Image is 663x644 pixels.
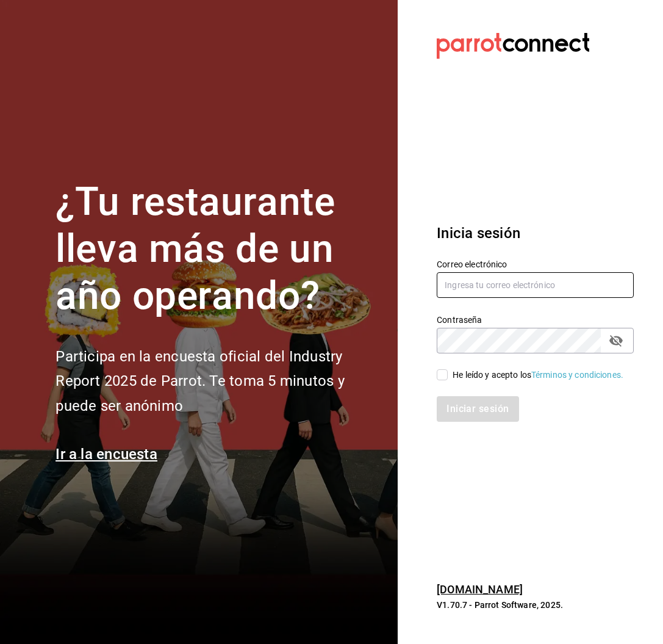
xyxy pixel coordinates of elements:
input: Ingresa tu correo electrónico [437,272,634,298]
h1: ¿Tu restaurante lleva más de un año operando? [56,179,383,319]
label: Contraseña [437,316,634,324]
a: [DOMAIN_NAME] [437,583,523,596]
h3: Inicia sesión [437,222,634,244]
a: Ir a la encuesta [56,446,157,463]
h2: Participa en la encuesta oficial del Industry Report 2025 de Parrot. Te toma 5 minutos y puede se... [56,344,383,419]
a: Términos y condiciones. [531,370,623,380]
button: passwordField [606,330,626,351]
p: V1.70.7 - Parrot Software, 2025. [437,599,634,611]
div: He leído y acepto los [453,369,623,382]
label: Correo electrónico [437,260,634,269]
